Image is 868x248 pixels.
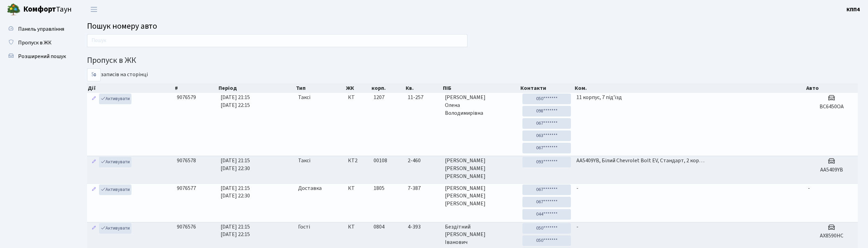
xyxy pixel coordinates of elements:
span: [DATE] 21:15 [DATE] 22:30 [221,184,250,200]
span: Панель управління [18,25,64,33]
a: Активувати [99,223,131,234]
span: [DATE] 21:15 [DATE] 22:15 [221,223,250,238]
a: Редагувати [90,94,98,104]
span: [PERSON_NAME] Олена Володимирівна [445,94,517,117]
th: Кв. [405,83,442,93]
span: Гості [298,223,310,231]
span: [DATE] 21:15 [DATE] 22:15 [221,94,250,109]
span: 7-387 [408,184,439,192]
a: Активувати [99,157,131,167]
h5: АХ8590НС [808,233,855,239]
h5: BC6450OA [808,104,855,110]
span: Пошук номеру авто [87,20,157,32]
span: - [576,223,578,231]
span: КТ2 [348,157,368,165]
th: корп. [371,83,405,93]
span: [PERSON_NAME] [PERSON_NAME] [PERSON_NAME] [445,157,517,180]
input: Пошук [87,34,467,47]
th: Авто [806,83,858,93]
span: Таун [23,4,72,15]
span: Доставка [298,184,322,192]
th: ПІБ [442,83,520,93]
span: 4-393 [408,223,439,231]
a: Панель управління [3,22,72,36]
span: 00108 [374,157,387,164]
a: Редагувати [90,157,98,167]
span: 9076576 [177,223,196,231]
span: [PERSON_NAME] [PERSON_NAME] [PERSON_NAME] [445,184,517,208]
a: Редагувати [90,184,98,195]
th: ЖК [345,83,371,93]
span: Таксі [298,157,310,165]
span: 2-460 [408,157,439,165]
a: КПП4 [846,5,860,14]
span: AA5409YB, Білий Chevrolet Bolt EV, Стандарт, 2 кор… [576,157,704,164]
span: Пропуск в ЖК [18,39,52,46]
h4: Пропуск в ЖК [87,56,858,66]
th: Дії [87,83,174,93]
span: - [576,184,578,192]
span: КТ [348,94,368,101]
span: Таксі [298,94,310,101]
span: 11 корпус, 7 під'їзд [576,94,622,101]
h5: AA5409YB [808,167,855,173]
span: 9076577 [177,184,196,192]
b: КПП4 [846,6,860,13]
th: Ком. [574,83,806,93]
th: Період [218,83,295,93]
th: Контакти [520,83,574,93]
span: 0804 [374,223,384,231]
span: 9076579 [177,94,196,101]
a: Активувати [99,184,131,195]
a: Розширений пошук [3,50,72,63]
span: Бездітний [PERSON_NAME] Іванович [445,223,517,247]
span: Розширений пошук [18,53,66,60]
span: [DATE] 21:15 [DATE] 22:30 [221,157,250,172]
span: КТ [348,223,368,231]
select: записів на сторінці [87,68,101,81]
a: Пропуск в ЖК [3,36,72,50]
span: 9076578 [177,157,196,164]
span: 11-257 [408,94,439,101]
a: Активувати [99,94,131,104]
img: logo.png [7,3,20,16]
span: КТ [348,184,368,192]
a: Редагувати [90,223,98,234]
b: Комфорт [23,4,56,15]
span: 1805 [374,184,384,192]
th: # [174,83,218,93]
button: Переключити навігацію [85,4,102,15]
label: записів на сторінці [87,68,148,81]
span: - [808,184,810,192]
th: Тип [295,83,345,93]
span: 1207 [374,94,384,101]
